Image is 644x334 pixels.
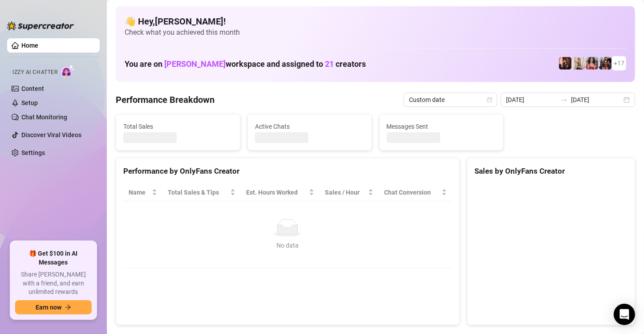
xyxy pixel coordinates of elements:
[21,42,38,49] a: Home
[560,96,567,103] span: to
[506,95,557,105] input: Start date
[125,28,626,37] span: Check what you achieved this month
[474,165,628,177] div: Sales by OnlyFans Creator
[7,21,74,30] img: logo-BBDzfeDw.svg
[15,270,92,297] span: Share [PERSON_NAME] with a friend, and earn unlimited rewards
[21,114,67,121] a: Chat Monitoring
[61,65,75,77] img: AI Chatter
[129,187,150,197] span: Name
[384,187,439,197] span: Chat Conversion
[125,59,366,69] h1: You are on workspace and assigned to creators
[572,57,585,69] img: Monique (@moneybagmoee)
[15,249,92,267] span: 🎁 Get $100 in AI Messages
[168,187,228,197] span: Total Sales & Tips
[487,97,492,102] span: calendar
[36,304,61,311] span: Earn now
[21,131,81,138] a: Discover Viral Videos
[65,304,71,310] span: arrow-right
[21,149,45,156] a: Settings
[559,57,571,69] img: Dragonjen710 (@dragonjen)
[164,59,226,69] span: [PERSON_NAME]
[379,184,452,201] th: Chat Conversion
[387,122,496,131] span: Messages Sent
[116,94,215,106] h4: Performance Breakdown
[21,99,38,106] a: Setup
[599,57,612,69] img: Erica (@ericabanks)
[320,184,379,201] th: Sales / Hour
[162,184,241,201] th: Total Sales & Tips
[571,95,622,105] input: End date
[15,300,92,314] button: Earn nowarrow-right
[123,122,233,131] span: Total Sales
[12,68,57,77] span: Izzy AI Chatter
[560,96,567,103] span: swap-right
[123,184,162,201] th: Name
[325,187,367,197] span: Sales / Hour
[21,85,44,92] a: Content
[586,57,598,69] img: Aaliyah (@edmflowerfairy)
[409,93,492,106] span: Custom date
[246,187,307,197] div: Est. Hours Worked
[123,165,452,177] div: Performance by OnlyFans Creator
[325,59,334,69] span: 21
[132,240,443,250] div: No data
[614,304,635,325] div: Open Intercom Messenger
[614,58,624,68] span: + 17
[255,122,365,131] span: Active Chats
[125,15,626,28] h4: 👋 Hey, [PERSON_NAME] !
